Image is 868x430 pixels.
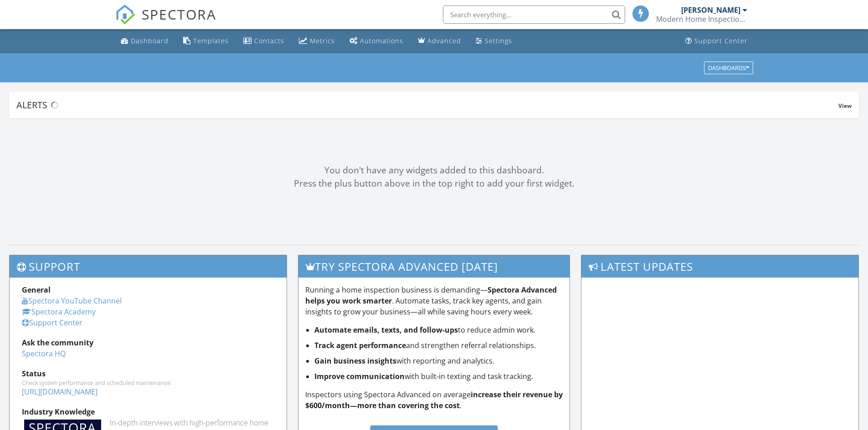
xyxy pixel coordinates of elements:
[314,325,458,335] strong: Automate emails, texts, and follow-ups
[414,33,465,50] a: Advanced
[180,33,232,50] a: Templates
[314,340,563,351] li: and strengthen referral relationships.
[314,340,406,350] strong: Track agent performance
[115,12,216,31] a: SPECTORA
[310,36,335,45] div: Metrics
[443,5,625,24] input: Search everything...
[9,177,859,190] div: Press the plus button above in the top right to add your first widget.
[142,5,216,24] span: SPECTORA
[9,164,859,177] div: You don't have any widgets added to this dashboard.
[427,36,461,45] div: Advanced
[254,36,284,45] div: Contacts
[22,318,82,328] a: Support Center
[16,99,838,111] div: Alerts
[314,355,563,366] li: with reporting and analytics.
[298,255,570,278] h3: Try spectora advanced [DATE]
[305,284,563,317] p: Running a home inspection business is demanding— . Automate tasks, track key agents, and gain ins...
[360,36,403,45] div: Automations
[240,33,288,50] a: Contacts
[681,5,740,15] div: [PERSON_NAME]
[193,36,229,45] div: Templates
[22,406,274,417] div: Industry Knowledge
[22,387,98,397] a: [URL][DOMAIN_NAME]
[656,15,747,24] div: Modern Home Inspections LLC
[314,324,563,335] li: to reduce admin work.
[485,36,512,45] div: Settings
[22,307,96,317] a: Spectora Academy
[314,356,396,366] strong: Gain business insights
[838,102,852,110] span: View
[704,61,753,74] button: Dashboards
[314,371,563,382] li: with built-in texting and task tracking.
[708,65,749,71] div: Dashboards
[472,33,516,50] a: Settings
[694,36,748,45] div: Support Center
[117,33,172,50] a: Dashboard
[22,379,274,386] div: Check system performance and scheduled maintenance.
[22,368,274,379] div: Status
[305,390,563,410] strong: increase their revenue by $600/month—more than covering the cost
[22,349,66,359] a: Spectora HQ
[22,285,51,295] strong: General
[22,296,122,306] a: Spectora YouTube Channel
[346,33,407,50] a: Automations (Basic)
[115,5,135,25] img: The Best Home Inspection Software - Spectora
[682,33,751,50] a: Support Center
[295,33,339,50] a: Metrics
[131,36,169,45] div: Dashboard
[581,255,858,278] h3: Latest Updates
[22,337,274,348] div: Ask the community
[305,389,563,411] p: Inspectors using Spectora Advanced on average .
[10,255,287,278] h3: Support
[305,285,557,306] strong: Spectora Advanced helps you work smarter
[314,371,405,381] strong: Improve communication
